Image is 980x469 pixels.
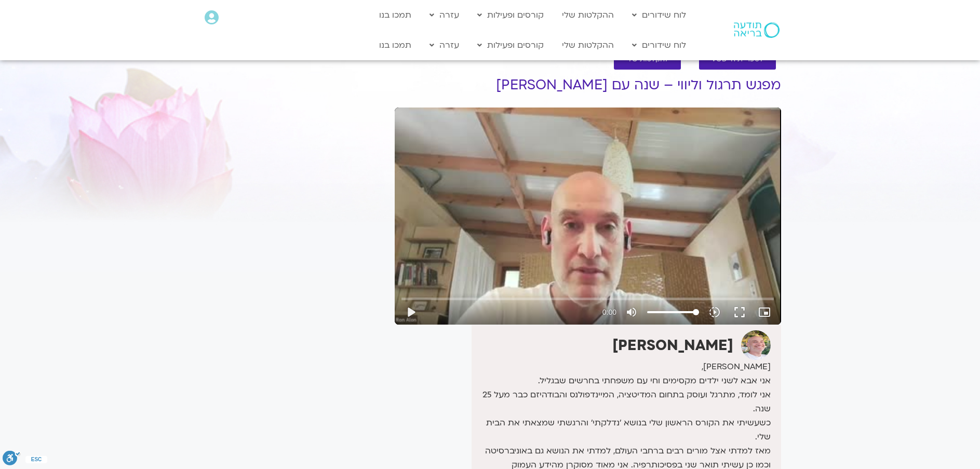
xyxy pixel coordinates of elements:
[472,35,549,55] a: קורסים ופעילות
[474,374,770,388] div: אני אבא לשני ילדים מקסימים וחי עם משפחתי בחרשים שבגליל.
[626,56,668,63] span: להקלטות שלי
[474,360,770,374] div: [PERSON_NAME],
[374,35,417,55] a: תמכו בנו
[627,35,691,55] a: לוח שידורים
[557,35,619,55] a: ההקלטות שלי
[395,77,781,93] h1: מפגש תרגול וליווי – שנה עם [PERSON_NAME]
[472,5,549,25] a: קורסים ופעילות
[374,5,417,25] a: תמכו בנו
[734,22,780,38] img: תודעה בריאה
[474,416,770,444] div: כשעשיתי את הקורס הראשון שלי בנושא 'נדלקתי' והרגשתי שמצאתי את הבית שלי.
[424,35,464,55] a: עזרה
[627,5,691,25] a: לוח שידורים
[424,5,464,25] a: עזרה
[711,56,763,63] span: לספריית ה-VOD
[741,330,771,360] img: רון אלון
[557,5,619,25] a: ההקלטות שלי
[474,388,770,416] div: אני לומד, מתרגל ועוסק בתחום המדיטציה, המיינדפולנס והבודהיזם כבר מעל 25 שנה.
[612,336,733,355] strong: [PERSON_NAME]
